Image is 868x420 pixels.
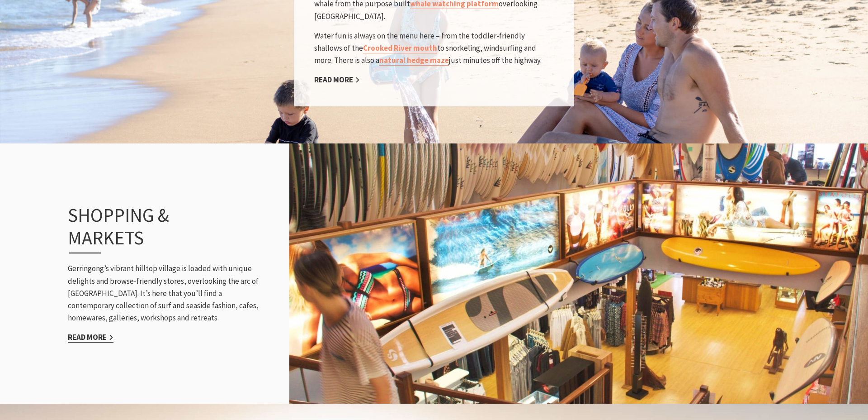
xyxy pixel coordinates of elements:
[68,332,113,343] a: Read More
[363,43,437,53] a: Crooked River mouth
[68,204,247,254] h3: Shopping & Markets
[314,75,360,85] a: Read More
[68,262,267,324] p: Gerringong’s vibrant hilltop village is loaded with unique delights and browse-friendly stores, o...
[314,30,554,67] p: Water fun is always on the menu here – from the toddler-friendly shallows of the to snorkeling, w...
[289,142,868,405] img: Natural Necessity Shop Upstairs
[379,55,449,66] a: natural hedge maze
